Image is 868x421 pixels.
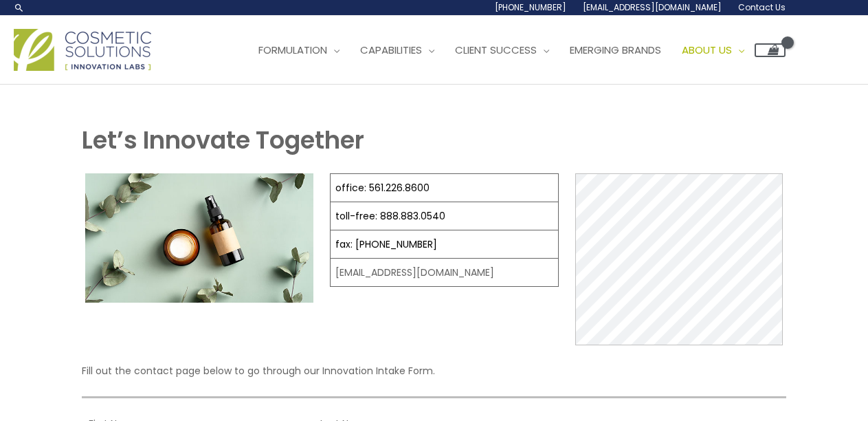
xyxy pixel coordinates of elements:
[738,1,786,13] span: Contact Us
[671,30,755,71] a: About Us
[335,209,445,223] a: toll-free: 888.883.0540
[559,30,671,71] a: Emerging Brands
[350,30,445,71] a: Capabilities
[14,29,151,71] img: Cosmetic Solutions Logo
[335,237,437,251] a: fax: [PHONE_NUMBER]
[14,2,25,13] a: Search icon link
[238,30,786,71] nav: Site Navigation
[335,181,430,195] a: office: 561.226.8600
[360,43,422,57] span: Capabilities
[248,30,350,71] a: Formulation
[445,30,559,71] a: Client Success
[755,43,786,57] a: View Shopping Cart, empty
[85,173,314,302] img: Contact page image for private label skincare manufacturer Cosmetic solutions shows a skin care b...
[495,1,566,13] span: [PHONE_NUMBER]
[258,43,327,57] span: Formulation
[583,1,722,13] span: [EMAIL_ADDRESS][DOMAIN_NAME]
[331,259,559,287] td: [EMAIL_ADDRESS][DOMAIN_NAME]
[570,43,661,57] span: Emerging Brands
[82,362,787,380] p: Fill out the contact page below to go through our Innovation Intake Form.
[682,43,732,57] span: About Us
[455,43,537,57] span: Client Success
[82,123,364,157] strong: Let’s Innovate Together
